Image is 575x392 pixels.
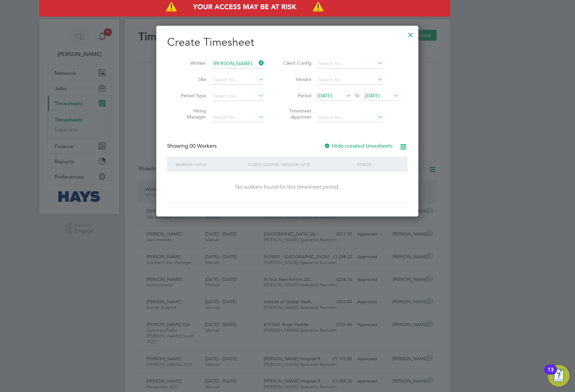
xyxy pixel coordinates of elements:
[176,92,206,99] label: Period Type
[316,113,383,122] input: Search for...
[190,143,217,149] span: 00 Workers
[317,92,332,99] span: [DATE]
[548,370,554,378] div: 13
[176,108,206,120] label: Hiring Manager
[365,92,380,99] span: [DATE]
[281,76,312,82] label: Vendor
[324,143,393,149] label: Hide created timesheets
[176,60,206,66] label: Worker
[316,59,383,68] input: Search for...
[548,365,570,387] button: Open Resource Center, 13 new notifications
[211,75,264,85] input: Search for...
[174,184,401,191] div: No workers found for this timesheet period.
[176,76,206,82] label: Site
[211,91,264,101] input: Select one
[281,60,312,66] label: Client Config
[211,113,264,122] input: Search for...
[281,108,312,120] label: Timesheet Approver
[353,91,361,100] span: To
[174,157,246,172] div: Worker / Role
[246,157,355,172] div: Client Config / Vendor / Site
[281,92,312,99] label: Period
[211,59,264,68] input: Search for...
[167,143,218,150] div: Showing
[316,75,383,85] input: Search for...
[167,35,408,49] h2: Create Timesheet
[355,157,401,172] div: Period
